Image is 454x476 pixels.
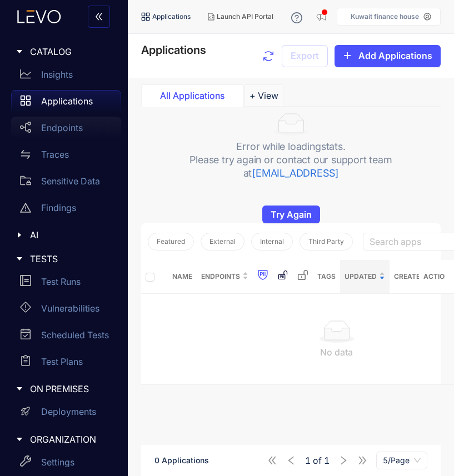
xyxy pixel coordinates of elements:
[41,277,81,287] p: Test Runs
[152,13,191,21] span: Applications
[345,270,377,283] span: Updated
[358,51,432,61] span: Add Applications
[168,260,197,294] th: Name
[154,455,209,465] span: 0 Applications
[335,45,441,67] button: plusAdd Applications
[41,69,73,79] p: Insights
[351,13,419,21] p: Kuwait finance house
[11,297,121,324] a: Vulnerabilities
[11,350,121,377] a: Test Plans
[11,63,121,90] a: Insights
[260,238,284,245] span: Internal
[201,233,245,250] button: External
[394,270,425,283] span: Created
[20,202,31,213] span: warning
[7,40,121,63] div: CATALOG
[197,260,253,294] th: Endpoints
[199,8,282,26] button: Launch API Portal
[16,255,23,263] span: caret-right
[390,260,438,294] th: Created
[41,123,83,133] p: Endpoints
[343,51,352,61] span: plus
[209,238,236,245] span: External
[7,428,121,451] div: ORGANIZATION
[41,149,69,159] p: Traces
[7,377,121,400] div: ON PREMISES
[383,452,421,469] span: 5/Page
[271,209,312,219] span: Try Again
[41,330,109,340] p: Scheduled Tests
[41,457,74,467] p: Settings
[11,117,121,143] a: Endpoints
[11,170,121,197] a: Sensitive Data
[313,260,340,294] th: Tags
[41,357,83,367] p: Test Plans
[30,254,112,264] span: TESTS
[41,203,76,213] p: Findings
[305,455,311,465] span: 1
[11,324,121,350] a: Scheduled Tests
[30,434,112,444] span: ORGANIZATION
[300,233,353,250] button: Third Party
[11,401,121,428] a: Deployments
[7,247,121,270] div: TESTS
[41,407,96,417] p: Deployments
[41,176,100,186] p: Sensitive Data
[30,47,112,57] span: CATALOG
[41,303,99,313] p: Vulnerabilities
[252,167,338,179] a: [EMAIL_ADDRESS]
[217,13,273,21] span: Launch API Portal
[262,206,320,223] button: Try Again
[16,48,23,56] span: caret-right
[419,260,454,294] th: Action
[11,143,121,170] a: Traces
[141,43,206,57] span: Applications
[88,6,110,28] button: double-left
[20,149,31,160] span: swap
[7,223,121,247] div: AI
[201,270,240,283] span: Endpoints
[282,45,328,67] button: Export
[94,12,103,22] span: double-left
[151,91,234,101] div: All Applications
[11,90,121,117] a: Applications
[305,455,330,465] span: of
[41,96,93,106] p: Applications
[11,197,121,223] a: Findings
[324,455,330,465] span: 1
[16,231,23,239] span: caret-right
[148,233,194,250] button: Featured
[16,435,23,443] span: caret-right
[157,238,185,245] span: Featured
[11,270,121,297] a: Test Runs
[141,140,441,180] p: Error while loading stats . Please try again or contact our support team at
[251,233,293,250] button: Internal
[30,384,112,394] span: ON PREMISES
[16,385,23,393] span: caret-right
[245,84,283,107] button: Add tab
[30,230,112,240] span: AI
[308,238,344,245] span: Third Party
